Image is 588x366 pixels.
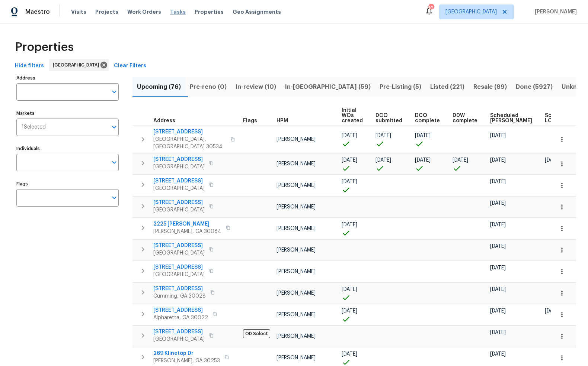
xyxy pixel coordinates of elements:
[342,308,357,314] span: [DATE]
[95,8,118,16] span: Projects
[16,76,119,80] label: Address
[277,334,316,339] span: [PERSON_NAME]
[490,330,506,335] span: [DATE]
[109,122,119,132] button: Open
[16,182,119,186] label: Flags
[127,8,161,16] span: Work Orders
[453,158,468,163] span: [DATE]
[490,352,506,357] span: [DATE]
[545,113,573,123] span: Scheduled LCO
[277,291,316,296] span: [PERSON_NAME]
[109,87,119,97] button: Open
[170,9,186,14] span: Tasks
[342,179,357,184] span: [DATE]
[342,158,357,163] span: [DATE]
[376,158,391,163] span: [DATE]
[71,8,86,16] span: Visits
[277,247,316,253] span: [PERSON_NAME]
[153,336,205,343] span: [GEOGRAPHIC_DATA]
[342,108,363,123] span: Initial WOs created
[22,124,46,130] span: 1 Selected
[285,82,371,92] span: In-[GEOGRAPHIC_DATA] (59)
[277,312,316,317] span: [PERSON_NAME]
[490,179,506,184] span: [DATE]
[342,133,357,138] span: [DATE]
[490,158,506,163] span: [DATE]
[153,357,220,365] span: [PERSON_NAME], GA 30253
[490,201,506,206] span: [DATE]
[342,352,357,357] span: [DATE]
[380,82,421,92] span: Pre-Listing (5)
[153,285,206,292] span: [STREET_ADDRESS]
[415,158,431,163] span: [DATE]
[430,82,464,92] span: Listed (221)
[233,8,281,16] span: Geo Assignments
[277,137,316,142] span: [PERSON_NAME]
[15,61,44,71] span: Hide filters
[16,146,119,151] label: Individuals
[243,329,270,338] span: OD Select
[109,192,119,203] button: Open
[153,177,205,185] span: [STREET_ADDRESS]
[15,43,74,51] span: Properties
[153,185,205,192] span: [GEOGRAPHIC_DATA]
[153,328,205,336] span: [STREET_ADDRESS]
[277,161,316,166] span: [PERSON_NAME]
[195,8,224,16] span: Properties
[153,199,205,206] span: [STREET_ADDRESS]
[114,61,146,71] span: Clear Filters
[153,249,205,257] span: [GEOGRAPHIC_DATA]
[16,111,119,116] label: Markets
[545,158,560,163] span: [DATE]
[473,82,507,92] span: Resale (89)
[277,226,316,231] span: [PERSON_NAME]
[490,265,506,271] span: [DATE]
[153,118,175,123] span: Address
[153,292,206,300] span: Cumming, GA 30028
[109,157,119,168] button: Open
[277,183,316,188] span: [PERSON_NAME]
[490,113,532,123] span: Scheduled [PERSON_NAME]
[153,307,208,314] span: [STREET_ADDRESS]
[25,8,50,16] span: Maestro
[12,59,47,73] button: Hide filters
[428,4,434,12] div: 102
[490,222,506,227] span: [DATE]
[190,82,227,92] span: Pre-reno (0)
[137,82,181,92] span: Upcoming (76)
[153,242,205,249] span: [STREET_ADDRESS]
[111,59,149,73] button: Clear Filters
[342,287,357,292] span: [DATE]
[153,206,205,214] span: [GEOGRAPHIC_DATA]
[153,350,220,357] span: 269 Klinetop Dr
[153,163,205,171] span: [GEOGRAPHIC_DATA]
[153,220,221,228] span: 2225 [PERSON_NAME]
[153,156,205,163] span: [STREET_ADDRESS]
[490,308,506,314] span: [DATE]
[453,113,477,123] span: D0W complete
[342,222,357,227] span: [DATE]
[49,59,109,71] div: [GEOGRAPHIC_DATA]
[376,113,402,123] span: DCO submitted
[277,355,316,360] span: [PERSON_NAME]
[490,287,506,292] span: [DATE]
[516,82,553,92] span: Done (5927)
[545,308,560,314] span: [DATE]
[415,113,440,123] span: DCO complete
[153,263,205,271] span: [STREET_ADDRESS]
[277,269,316,274] span: [PERSON_NAME]
[277,118,288,123] span: HPM
[153,128,226,136] span: [STREET_ADDRESS]
[376,133,391,138] span: [DATE]
[153,136,226,150] span: [GEOGRAPHIC_DATA], [GEOGRAPHIC_DATA] 30534
[445,8,497,16] span: [GEOGRAPHIC_DATA]
[415,133,431,138] span: [DATE]
[153,271,205,278] span: [GEOGRAPHIC_DATA]
[53,61,102,69] span: [GEOGRAPHIC_DATA]
[490,244,506,249] span: [DATE]
[490,133,506,138] span: [DATE]
[532,8,577,16] span: [PERSON_NAME]
[243,118,257,123] span: Flags
[153,228,221,235] span: [PERSON_NAME], GA 30084
[236,82,276,92] span: In-review (10)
